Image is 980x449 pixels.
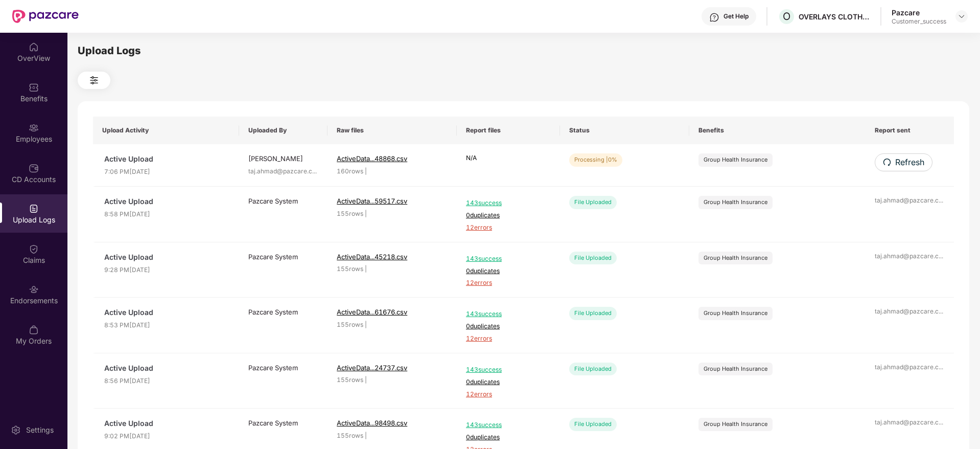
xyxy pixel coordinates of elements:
img: svg+xml;base64,PHN2ZyBpZD0iSGVscC0zMngzMiIgeG1sbnM9Imh0dHA6Ly93d3cudzMub3JnLzIwMDAvc3ZnIiB3aWR0aD... [709,12,719,23]
div: taj.ahmad@pazcare.c [875,307,945,317]
div: Pazcare [892,8,946,17]
span: 143 success [466,420,551,430]
span: ActiveData...24737.csv [337,364,407,372]
span: 12 errors [466,223,551,233]
div: taj.ahmad@pazcare.c [875,196,945,206]
div: Processing [569,153,622,166]
span: 12 errors [466,278,551,288]
img: New Pazcare Logo [12,10,79,23]
span: 9:28 PM[DATE] [104,265,230,275]
div: Settings [23,425,57,435]
span: 143 success [466,198,551,208]
span: 143 success [466,254,551,264]
span: 0 duplicates [466,322,551,331]
div: Pazcare System [248,252,318,262]
th: Report sent [866,117,954,144]
span: | [365,265,367,273]
img: svg+xml;base64,PHN2ZyBpZD0iVXBsb2FkX0xvZ3MiIGRhdGEtbmFtZT0iVXBsb2FkIExvZ3MiIHhtbG5zPSJodHRwOi8vd3... [29,204,39,214]
span: 8:56 PM[DATE] [104,376,230,386]
img: svg+xml;base64,PHN2ZyBpZD0iQmVuZWZpdHMiIHhtbG5zPSJodHRwOi8vd3d3LnczLm9yZy8yMDAwL3N2ZyIgd2lkdGg9Ij... [29,82,39,93]
img: svg+xml;base64,PHN2ZyBpZD0iRHJvcGRvd24tMzJ4MzIiIHhtbG5zPSJodHRwOi8vd3d3LnczLm9yZy8yMDAwL3N2ZyIgd2... [958,12,966,20]
img: svg+xml;base64,PHN2ZyBpZD0iRW5kb3JzZW1lbnRzIiB4bWxucz0iaHR0cDovL3d3dy53My5vcmcvMjAwMC9zdmciIHdpZH... [29,284,39,295]
span: Active Upload [104,153,230,165]
div: Pazcare System [248,418,318,428]
div: Pazcare System [248,363,318,373]
span: ... [939,418,943,426]
div: taj.ahmad@pazcare.c [875,252,945,261]
div: taj.ahmad@pazcare.c [248,167,318,176]
div: Group Health Insurance [704,155,767,164]
span: Active Upload [104,196,230,207]
span: 8:58 PM[DATE] [104,210,230,219]
div: taj.ahmad@pazcare.c [875,363,945,372]
img: svg+xml;base64,PHN2ZyBpZD0iQ0RfQWNjb3VudHMiIGRhdGEtbmFtZT0iQ0QgQWNjb3VudHMiIHhtbG5zPSJodHRwOi8vd3... [29,163,39,173]
img: svg+xml;base64,PHN2ZyBpZD0iSG9tZSIgeG1sbnM9Imh0dHA6Ly93d3cudzMub3JnLzIwMDAvc3ZnIiB3aWR0aD0iMjAiIG... [29,42,39,52]
span: ... [939,307,943,315]
span: redo [883,158,891,167]
button: redoRefresh [875,153,932,171]
div: Group Health Insurance [704,365,767,373]
div: Customer_success [892,17,946,26]
img: svg+xml;base64,PHN2ZyBpZD0iQ2xhaW0iIHhtbG5zPSJodHRwOi8vd3d3LnczLm9yZy8yMDAwL3N2ZyIgd2lkdGg9IjIwIi... [29,244,39,254]
div: File Uploaded [569,196,617,209]
span: Active Upload [104,252,230,263]
th: Raw files [328,117,457,144]
span: 0 duplicates [466,211,551,220]
span: 155 rows [337,210,363,217]
div: File Uploaded [569,307,617,320]
span: ActiveData...98498.csv [337,419,407,427]
div: File Uploaded [569,418,617,431]
span: 8:53 PM[DATE] [104,321,230,330]
span: | [365,210,367,217]
span: ... [312,167,317,175]
span: 0 duplicates [466,433,551,442]
img: svg+xml;base64,PHN2ZyB4bWxucz0iaHR0cDovL3d3dy53My5vcmcvMjAwMC9zdmciIHdpZHRoPSIyNCIgaGVpZ2h0PSIyNC... [88,74,100,86]
span: 9:02 PM[DATE] [104,432,230,441]
p: N/A [466,153,551,163]
span: | [365,432,367,439]
span: O [783,10,790,23]
span: ActiveData...48868.csv [337,154,407,163]
span: 0 duplicates [466,377,551,387]
span: 160 rows [337,167,363,175]
span: ... [939,363,943,371]
span: | 0% [606,156,617,163]
span: Active Upload [104,307,230,318]
div: Group Health Insurance [704,198,767,207]
span: ActiveData...45218.csv [337,253,407,261]
img: svg+xml;base64,PHN2ZyBpZD0iU2V0dGluZy0yMHgyMCIgeG1sbnM9Imh0dHA6Ly93d3cudzMub3JnLzIwMDAvc3ZnIiB3aW... [11,425,21,435]
span: | [365,321,367,328]
div: Group Health Insurance [704,309,767,318]
img: svg+xml;base64,PHN2ZyBpZD0iTXlfT3JkZXJzIiBkYXRhLW5hbWU9Ik15IE9yZGVycyIgeG1sbnM9Imh0dHA6Ly93d3cudz... [29,325,39,335]
th: Status [560,117,689,144]
span: 155 rows [337,432,363,439]
span: ... [939,252,943,260]
span: | [365,167,367,175]
th: Upload Activity [93,117,239,144]
span: 12 errors [466,334,551,344]
img: svg+xml;base64,PHN2ZyBpZD0iRW1wbG95ZWVzIiB4bWxucz0iaHR0cDovL3d3dy53My5vcmcvMjAwMC9zdmciIHdpZHRoPS... [29,123,39,133]
span: 143 success [466,365,551,375]
div: Pazcare System [248,307,318,317]
span: 155 rows [337,321,363,328]
span: 155 rows [337,376,363,384]
div: Upload Logs [78,43,969,59]
span: ActiveData...59517.csv [337,197,407,205]
div: Pazcare System [248,196,318,206]
div: Group Health Insurance [704,254,767,262]
span: 0 duplicates [466,266,551,276]
div: File Uploaded [569,252,617,264]
th: Report files [457,117,560,144]
th: Uploaded By [239,117,328,144]
div: Group Health Insurance [704,420,767,429]
div: File Uploaded [569,363,617,375]
div: [PERSON_NAME] [248,153,318,164]
span: Refresh [895,156,924,169]
th: Benefits [689,117,866,144]
span: ActiveData...61676.csv [337,308,407,316]
div: taj.ahmad@pazcare.c [875,418,945,428]
div: Get Help [724,12,749,20]
span: | [365,376,367,384]
span: 143 success [466,309,551,319]
span: 155 rows [337,265,363,273]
